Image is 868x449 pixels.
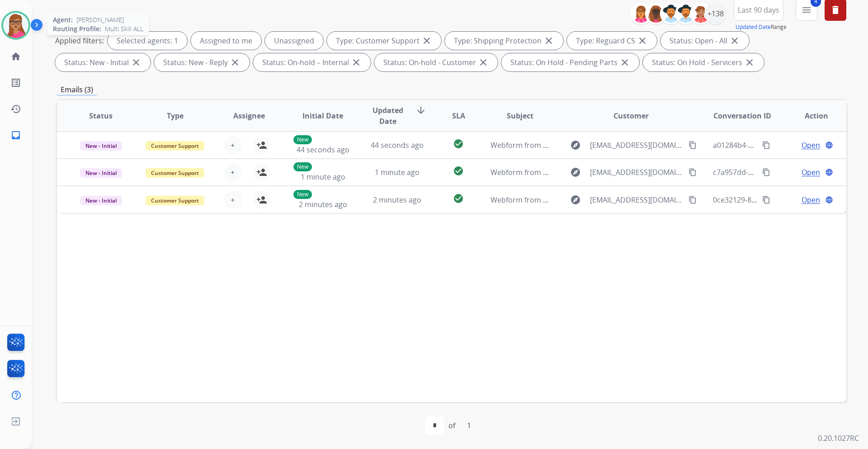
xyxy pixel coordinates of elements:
[146,168,204,178] span: Customer Support
[297,145,349,155] span: 44 seconds ago
[689,196,697,204] mat-icon: content_copy
[89,110,113,121] span: Status
[801,5,812,15] mat-icon: menu
[10,51,21,62] mat-icon: home
[293,135,312,144] p: New
[736,24,771,31] button: Updated Date
[762,141,770,149] mat-icon: content_copy
[10,130,21,141] mat-icon: inbox
[590,194,683,205] span: [EMAIL_ADDRESS][DOMAIN_NAME]
[80,168,122,178] span: New - Initial
[762,168,770,176] mat-icon: content_copy
[55,35,104,46] p: Applied filters:
[453,138,464,149] mat-icon: check_circle
[256,194,267,205] mat-icon: person_add
[491,195,695,205] span: Webform from [EMAIL_ADDRESS][DOMAIN_NAME] on [DATE]
[302,110,343,121] span: Initial Date
[818,433,859,444] p: 0.20.1027RC
[825,196,833,204] mat-icon: language
[460,416,478,435] div: 1
[415,105,426,116] mat-icon: arrow_downward
[131,57,142,68] mat-icon: close
[802,140,820,151] span: Open
[10,104,21,114] mat-icon: history
[445,32,563,50] div: Type: Shipping Protection
[713,110,771,121] span: Conversation ID
[713,167,845,177] span: c7a957dd-7ac5-41cf-bdff-370c21fb2c25
[736,23,787,31] span: Range
[738,8,779,12] span: Last 90 days
[351,57,362,68] mat-icon: close
[373,195,421,205] span: 2 minutes ago
[825,141,833,149] mat-icon: language
[231,167,235,178] span: +
[570,140,581,151] mat-icon: explore
[543,35,554,46] mat-icon: close
[713,140,849,150] span: a01284b4-3ba2-43f9-a1e6-95cc5be66c2f
[619,57,630,68] mat-icon: close
[299,199,347,209] span: 2 minutes ago
[231,194,235,205] span: +
[57,84,97,95] p: Emails (3)
[167,110,184,121] span: Type
[76,15,124,24] span: [PERSON_NAME]
[265,32,323,50] div: Unassigned
[371,140,424,150] span: 44 seconds ago
[53,24,101,33] span: Routing Profile:
[231,140,235,151] span: +
[689,168,697,176] mat-icon: content_copy
[643,53,764,71] div: Status: On Hold - Servicers
[80,196,122,205] span: New - Initial
[55,53,151,71] div: Status: New - Initial
[230,57,241,68] mat-icon: close
[570,194,581,205] mat-icon: explore
[507,110,533,121] span: Subject
[105,24,143,33] span: Multi Skill ALL
[567,32,657,50] div: Type: Reguard CS
[744,57,755,68] mat-icon: close
[224,163,242,181] button: +
[501,53,639,71] div: Status: On Hold - Pending Parts
[374,53,498,71] div: Status: On-hold - Customer
[453,165,464,176] mat-icon: check_circle
[637,35,648,46] mat-icon: close
[478,57,489,68] mat-icon: close
[10,77,21,88] mat-icon: list_alt
[802,194,820,205] span: Open
[729,35,740,46] mat-icon: close
[327,32,441,50] div: Type: Customer Support
[491,167,695,177] span: Webform from [EMAIL_ADDRESS][DOMAIN_NAME] on [DATE]
[830,5,841,15] mat-icon: delete
[713,195,854,205] span: 0ce32129-86d5-46d2-b836-e0680754ab02
[802,167,820,178] span: Open
[491,140,695,150] span: Webform from [EMAIL_ADDRESS][DOMAIN_NAME] on [DATE]
[108,32,187,50] div: Selected agents: 1
[146,141,204,151] span: Customer Support
[233,110,265,121] span: Assignee
[705,3,726,24] div: +138
[53,15,73,24] span: Agent:
[448,420,455,431] div: of
[660,32,749,50] div: Status: Open - All
[825,168,833,176] mat-icon: language
[452,110,465,121] span: SLA
[293,162,312,171] p: New
[224,136,242,154] button: +
[191,32,261,50] div: Assigned to me
[256,167,267,178] mat-icon: person_add
[375,167,420,177] span: 1 minute ago
[453,193,464,204] mat-icon: check_circle
[762,196,770,204] mat-icon: content_copy
[154,53,250,71] div: Status: New - Reply
[590,140,683,151] span: [EMAIL_ADDRESS][DOMAIN_NAME]
[224,191,242,209] button: +
[80,141,122,151] span: New - Initial
[3,13,28,38] img: avatar
[253,53,371,71] div: Status: On-hold – Internal
[590,167,683,178] span: [EMAIL_ADDRESS][DOMAIN_NAME]
[613,110,649,121] span: Customer
[368,105,409,127] span: Updated Date
[256,140,267,151] mat-icon: person_add
[293,190,312,199] p: New
[421,35,432,46] mat-icon: close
